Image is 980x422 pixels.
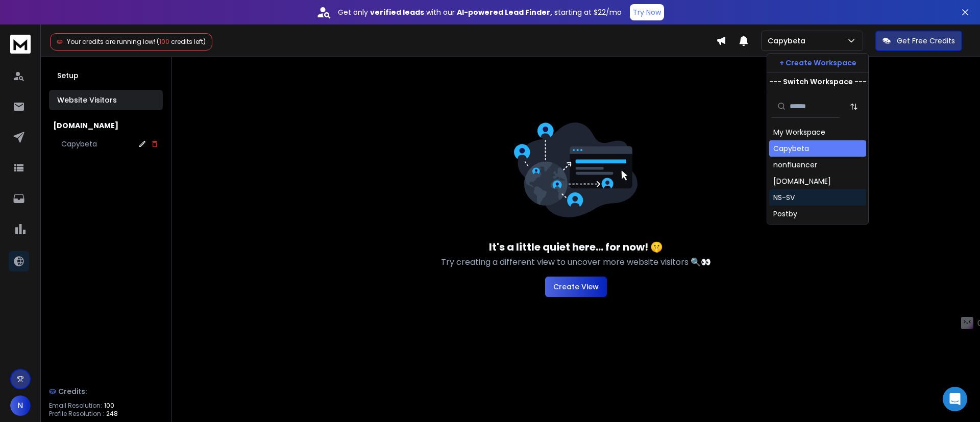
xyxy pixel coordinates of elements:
button: N [10,395,31,416]
button: Try Now [630,4,664,20]
h3: It's a little quiet here... for now! 🤫 [489,240,663,254]
button: Website Visitors [49,90,163,110]
p: Try Now [633,7,661,17]
button: Sort by Sort A-Z [844,96,864,117]
div: NS-SV [773,192,795,203]
p: Get only with our starting at $22/mo [338,7,622,17]
div: Open Intercom Messenger [943,387,967,411]
p: + Create Workspace [779,58,856,68]
button: [DOMAIN_NAME] [49,116,163,135]
a: Credits: [49,381,163,402]
p: [DOMAIN_NAME] [53,120,118,131]
div: [DOMAIN_NAME] [773,176,831,186]
div: nonfluencer [773,160,817,170]
div: Postby [773,209,797,219]
span: 248 [106,410,118,418]
button: Create View [545,277,607,297]
span: ( credits left) [157,37,206,46]
button: Get Free Credits [875,31,962,51]
p: Capybeta [768,36,810,46]
div: My Workspace [773,127,825,137]
strong: verified leads [370,7,424,17]
button: + Create Workspace [767,54,868,72]
p: Try creating a different view to uncover more website visitors 🔍👀 [441,256,711,268]
div: Capybeta [773,143,809,154]
span: 100 [104,402,114,410]
p: --- Switch Workspace --- [769,77,867,87]
div: Capybeta [61,139,97,149]
p: Email Resolution: [49,402,102,410]
span: Credits: [58,386,87,396]
p: Profile Resolution : [49,410,104,418]
img: logo [10,35,31,54]
span: Your credits are running low! [67,37,155,46]
span: 100 [159,37,169,46]
button: Setup [49,65,163,86]
p: Get Free Credits [897,36,955,46]
strong: AI-powered Lead Finder, [457,7,552,17]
